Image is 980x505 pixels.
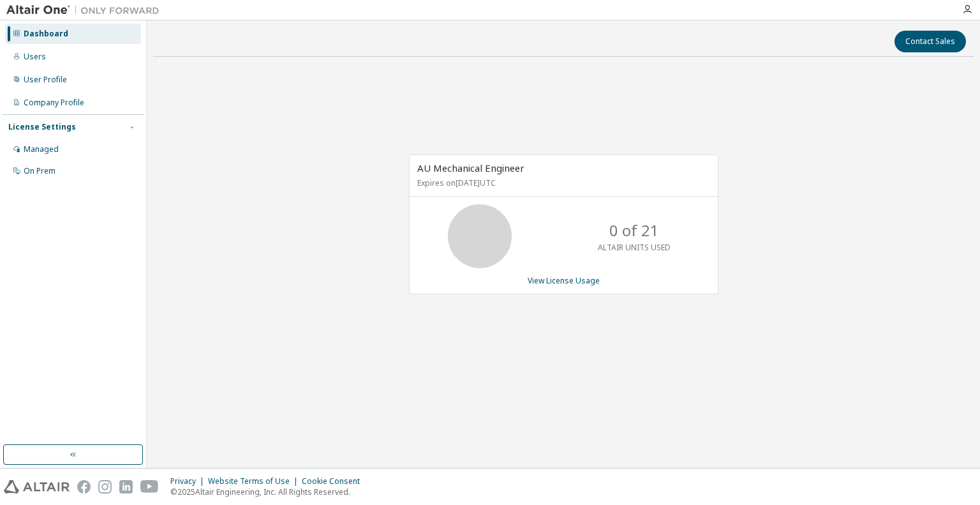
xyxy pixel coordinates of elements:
[140,480,159,494] img: youtube.svg
[24,98,84,108] div: Company Profile
[609,220,659,241] p: 0 of 21
[417,162,524,174] span: AU Mechanical Engineer
[24,144,59,155] div: Managed
[6,4,166,17] img: Altair One
[170,486,367,497] p: © 2025 Altair Engineering, Inc. All Rights Reserved.
[4,480,70,494] img: altair_logo.svg
[77,480,91,494] img: facebook.svg
[24,52,46,62] div: Users
[119,480,133,494] img: linkedin.svg
[895,31,966,52] button: Contact Sales
[8,122,76,132] div: License Settings
[24,166,56,176] div: On Prem
[598,242,671,253] p: ALTAIR UNITS USED
[98,480,112,494] img: instagram.svg
[417,177,707,188] p: Expires on [DATE] UTC
[24,29,68,39] div: Dashboard
[24,75,67,85] div: User Profile
[208,476,302,486] div: Website Terms of Use
[302,476,367,486] div: Cookie Consent
[528,275,600,286] a: View License Usage
[170,476,208,486] div: Privacy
